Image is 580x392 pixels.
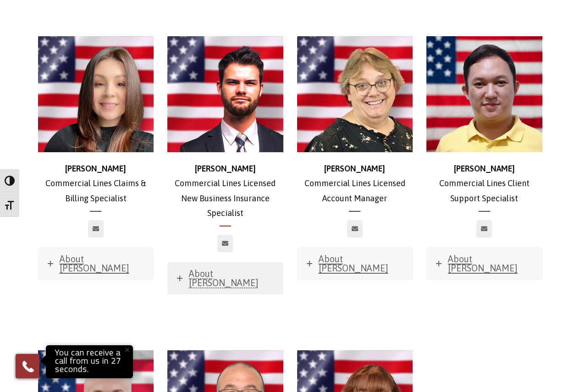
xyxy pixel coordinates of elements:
[65,164,126,173] strong: [PERSON_NAME]
[60,254,129,273] span: About [PERSON_NAME]
[167,36,283,152] img: Zach_500x500
[319,254,388,273] span: About [PERSON_NAME]
[448,254,518,273] span: About [PERSON_NAME]
[39,248,154,279] a: About [PERSON_NAME]
[195,164,256,173] strong: [PERSON_NAME]
[189,268,259,288] span: About [PERSON_NAME]
[426,161,542,206] p: Commercial Lines Client Support Specialist
[167,161,283,221] p: Commercial Lines Licensed New Business Insurance Specialist
[454,164,515,173] strong: [PERSON_NAME]
[48,348,131,376] p: You can receive a call from us in 27 seconds.
[324,164,385,173] strong: [PERSON_NAME]
[21,359,35,374] img: Phone icon
[297,36,413,152] img: Image (37)
[168,263,283,294] a: About [PERSON_NAME]
[117,340,137,360] button: Close
[298,248,413,279] a: About [PERSON_NAME]
[297,161,413,206] p: Commercial Lines Licensed Account Manager
[38,36,154,152] img: new_headshot_500x500
[427,248,542,279] a: About [PERSON_NAME]
[38,161,154,206] p: Commercial Lines Claims & Billing Specialist
[426,36,542,152] img: Glenn Philapil, Jr.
